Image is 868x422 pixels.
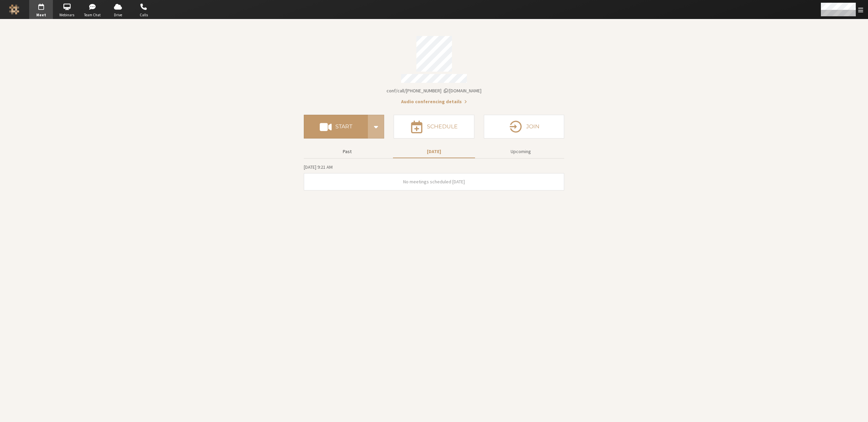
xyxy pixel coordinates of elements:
h4: Join [526,124,539,129]
button: Upcoming [480,146,562,158]
span: Meet [29,12,53,18]
span: Team Chat [81,12,104,18]
div: Start conference options [368,115,384,139]
iframe: Chat [851,404,863,417]
img: Iotum [9,4,19,15]
span: Copy my meeting room link [387,88,481,94]
button: Copy my meeting room linkCopy my meeting room link [387,87,481,94]
span: [DATE] 9:21 AM [304,164,333,170]
button: Audio conferencing details [401,98,467,105]
button: Join [484,115,564,139]
section: Today's Meetings [304,163,564,190]
h4: Start [335,124,352,129]
section: Account details [304,31,564,105]
button: Start [304,115,368,139]
span: Drive [106,12,130,18]
span: No meetings scheduled [DATE] [403,179,465,185]
span: Webinars [55,12,79,18]
span: Calls [132,12,156,18]
h4: Schedule [427,124,458,129]
button: Schedule [394,115,474,139]
button: [DATE] [393,146,475,158]
button: Past [306,146,388,158]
